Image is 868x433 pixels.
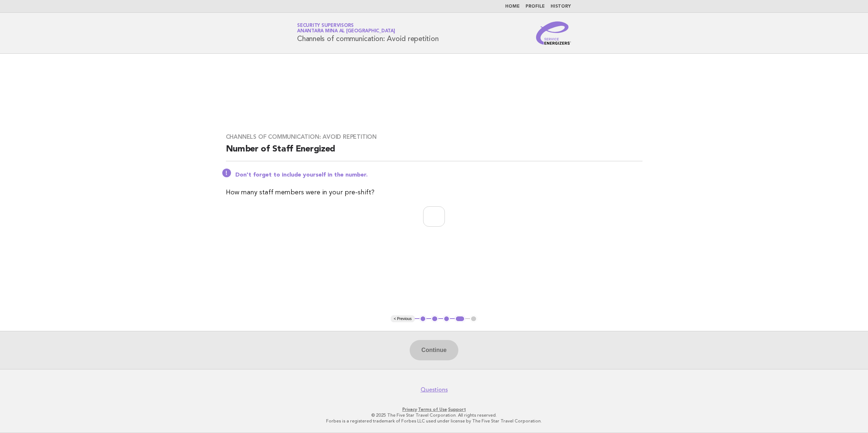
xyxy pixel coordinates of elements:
[226,133,642,141] h3: Channels of communication: Avoid repetition
[419,315,427,323] button: 1
[212,418,656,424] p: Forbes is a registered trademark of Forbes LLC used under license by The Five Star Travel Corpora...
[443,315,450,323] button: 3
[448,407,466,412] a: Support
[402,407,417,412] a: Privacy
[212,406,656,412] p: · ·
[551,4,571,9] a: History
[421,386,448,393] a: Questions
[235,171,642,179] p: Don't forget to include yourself in the number.
[526,4,545,9] a: Profile
[226,187,642,198] p: How many staff members were in your pre-shift?
[212,412,656,418] p: © 2025 The Five Star Travel Corporation. All rights reserved.
[536,21,571,45] img: Service Energizers
[226,143,642,161] h2: Number of Staff Energized
[297,24,438,43] h1: Channels of communication: Avoid repetition
[431,315,438,323] button: 2
[297,23,395,33] a: Security SupervisorsAnantara Mina al [GEOGRAPHIC_DATA]
[297,29,395,34] span: Anantara Mina al [GEOGRAPHIC_DATA]
[455,315,465,323] button: 4
[418,407,447,412] a: Terms of Use
[391,315,414,323] button: < Previous
[505,4,520,9] a: Home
